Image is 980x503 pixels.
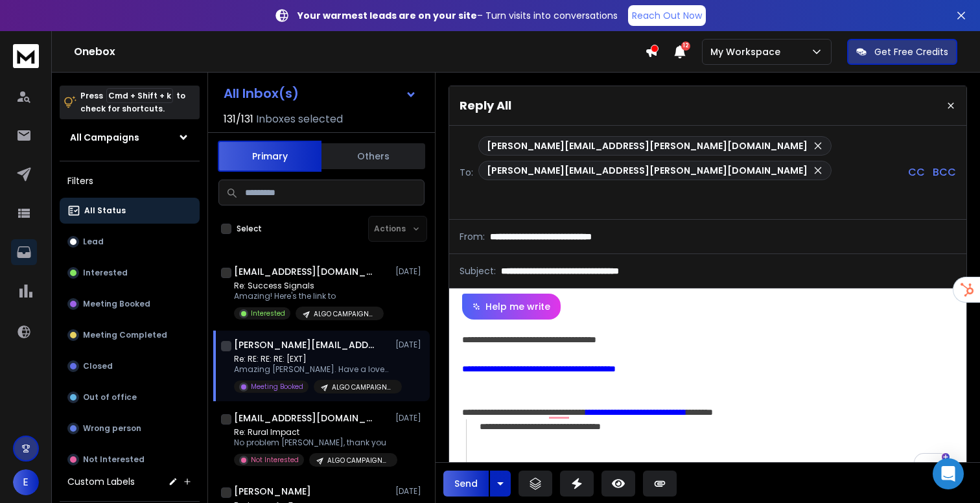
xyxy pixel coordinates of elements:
[60,322,200,348] button: Meeting Completed
[321,142,425,170] button: Others
[83,392,137,403] p: Out of office
[449,320,966,485] div: To enrich screen reader interactions, please activate Accessibility in Grammarly extension settings
[80,89,185,115] p: Press to check for shortcuts.
[83,454,145,465] p: Not Interested
[234,338,377,351] h1: [PERSON_NAME][EMAIL_ADDRESS][PERSON_NAME][DOMAIN_NAME] +1
[681,41,690,51] span: 12
[395,266,425,277] p: [DATE]
[60,198,200,224] button: All Status
[847,39,957,65] button: Get Free Credits
[234,291,384,301] p: Amazing! Here's the link to
[395,340,425,350] p: [DATE]
[224,111,253,127] span: 131 / 131
[251,309,285,318] p: Interested
[60,353,200,379] button: Closed
[332,382,394,392] p: ALGO CAMPAIGN- US HIGH TICKET
[13,469,39,495] button: E
[460,166,473,179] p: To:
[234,427,390,438] p: Re: Rural Impact
[395,486,425,497] p: [DATE]
[460,97,511,115] p: Reply All
[234,354,390,364] p: Re: RE: RE: RE: [EXT]
[234,412,377,425] h1: [EMAIL_ADDRESS][DOMAIN_NAME]
[83,330,167,340] p: Meeting Completed
[487,164,808,177] p: [PERSON_NAME][EMAIL_ADDRESS][PERSON_NAME][DOMAIN_NAME]
[234,281,384,291] p: Re: Success Signals
[933,165,956,180] p: BCC
[874,45,948,58] p: Get Free Credits
[106,88,173,103] span: Cmd + Shift + k
[60,260,200,286] button: Interested
[443,471,489,497] button: Send
[462,294,561,320] button: Help me write
[13,44,39,68] img: logo
[251,382,303,392] p: Meeting Booked
[74,44,645,60] h1: Onebox
[710,45,786,58] p: My Workspace
[234,364,390,375] p: Amazing [PERSON_NAME]. Have a lovely
[60,229,200,255] button: Lead
[632,9,702,22] p: Reach Out Now
[460,230,485,243] p: From:
[60,447,200,473] button: Not Interested
[327,456,390,465] p: ALGO CAMPAIGN- US HIGH TICKET
[218,141,321,172] button: Primary
[60,172,200,190] h3: Filters
[237,224,262,234] label: Select
[256,111,343,127] h3: Inboxes selected
[67,475,135,488] h3: Custom Labels
[234,438,390,448] p: No problem [PERSON_NAME], thank you
[460,264,496,277] p: Subject:
[628,5,706,26] a: Reach Out Now
[297,9,477,22] strong: Your warmest leads are on your site
[933,458,964,489] div: Open Intercom Messenger
[60,291,200,317] button: Meeting Booked
[297,9,618,22] p: – Turn visits into conversations
[83,268,128,278] p: Interested
[487,139,808,152] p: [PERSON_NAME][EMAIL_ADDRESS][PERSON_NAME][DOMAIN_NAME]
[234,485,311,498] h1: [PERSON_NAME]
[83,237,104,247] p: Lead
[83,423,141,434] p: Wrong person
[314,309,376,319] p: ALGO CAMPAIGN- US HIGH TICKET
[213,80,427,106] button: All Inbox(s)
[251,455,299,465] p: Not Interested
[83,299,150,309] p: Meeting Booked
[224,87,299,100] h1: All Inbox(s)
[234,265,377,278] h1: [EMAIL_ADDRESS][DOMAIN_NAME]
[83,361,113,371] p: Closed
[908,165,925,180] p: CC
[395,413,425,423] p: [DATE]
[60,384,200,410] button: Out of office
[84,205,126,216] p: All Status
[70,131,139,144] h1: All Campaigns
[60,124,200,150] button: All Campaigns
[60,415,200,441] button: Wrong person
